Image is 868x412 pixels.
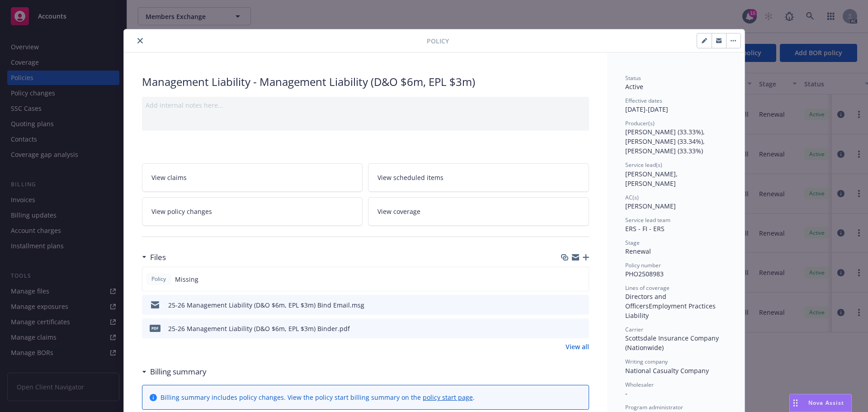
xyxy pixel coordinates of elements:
[135,35,146,46] button: close
[789,394,852,412] button: Nova Assist
[790,394,801,412] div: Drag to move
[423,393,473,402] a: policy start page
[625,302,717,320] span: Employment Practices Liability
[625,97,726,114] div: [DATE] - [DATE]
[563,300,570,310] button: download file
[377,173,443,182] span: View scheduled items
[625,202,676,210] span: [PERSON_NAME]
[175,275,198,284] span: Missing
[625,358,668,365] span: Writing company
[625,119,655,127] span: Producer(s)
[625,82,643,91] span: Active
[625,216,670,224] span: Service lead team
[142,366,207,378] div: Billing summary
[142,163,363,192] a: View claims
[625,270,664,278] span: PHO2508983
[563,324,570,333] button: download file
[150,325,160,331] span: pdf
[368,163,589,192] a: View scheduled items
[625,170,679,188] span: [PERSON_NAME], [PERSON_NAME]
[625,128,707,155] span: [PERSON_NAME] (33.33%), [PERSON_NAME] (33.34%), [PERSON_NAME] (33.33%)
[150,366,207,378] h3: Billing summary
[377,207,420,216] span: View coverage
[577,300,585,310] button: preview file
[625,224,665,233] span: ERS - FI - ERS
[625,334,721,352] span: Scottsdale Insurance Company (Nationwide)
[142,74,589,90] div: Management Liability - Management Liability (D&O $6m, EPL $3m)
[625,292,668,310] span: Directors and Officers
[151,207,212,216] span: View policy changes
[577,324,585,333] button: preview file
[625,403,683,411] span: Program administrator
[168,300,364,310] div: 25-26 Management Liability (D&O $6m, EPL $3m) Bind Email.msg
[160,393,475,402] div: Billing summary includes policy changes. View the policy start billing summary on the .
[368,197,589,226] a: View coverage
[142,197,363,226] a: View policy changes
[625,239,640,246] span: Stage
[625,161,662,169] span: Service lead(s)
[150,275,168,283] span: Policy
[427,36,449,46] span: Policy
[566,342,589,351] a: View all
[142,251,166,263] div: Files
[625,284,670,292] span: Lines of coverage
[625,261,661,269] span: Policy number
[625,74,641,82] span: Status
[151,173,187,182] span: View claims
[808,399,844,407] span: Nova Assist
[150,251,166,263] h3: Files
[625,389,627,398] span: -
[625,97,662,104] span: Effective dates
[168,324,350,333] div: 25-26 Management Liability (D&O $6m, EPL $3m) Binder.pdf
[625,326,643,333] span: Carrier
[625,366,709,375] span: National Casualty Company
[625,381,654,388] span: Wholesaler
[625,247,651,256] span: Renewal
[146,100,585,110] div: Add internal notes here...
[625,194,639,201] span: AC(s)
